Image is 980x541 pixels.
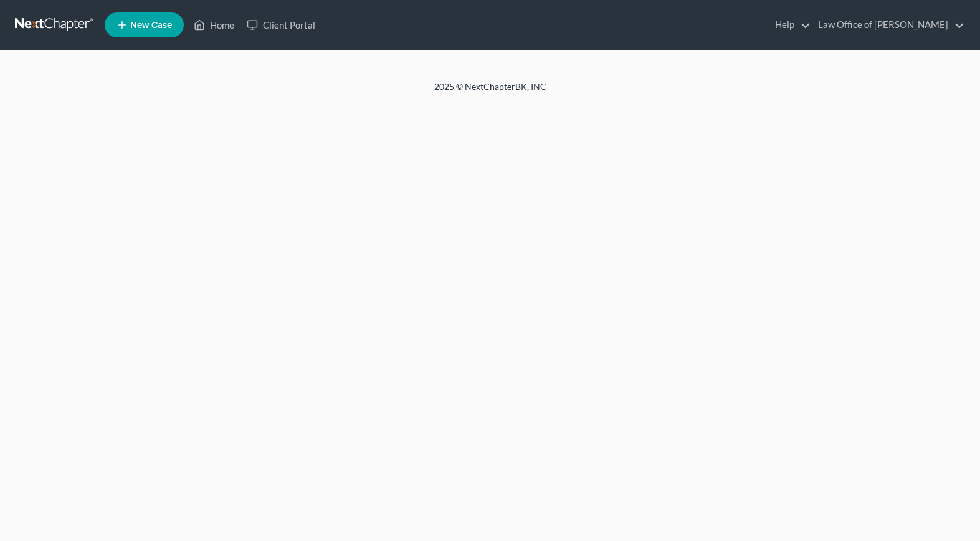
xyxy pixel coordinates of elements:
new-legal-case-button: New Case [105,12,184,37]
div: 2025 © NextChapterBK, INC [135,80,845,103]
a: Help [769,14,811,36]
a: Home [188,14,240,36]
a: Client Portal [240,14,321,36]
a: Law Office of [PERSON_NAME] [812,14,964,36]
